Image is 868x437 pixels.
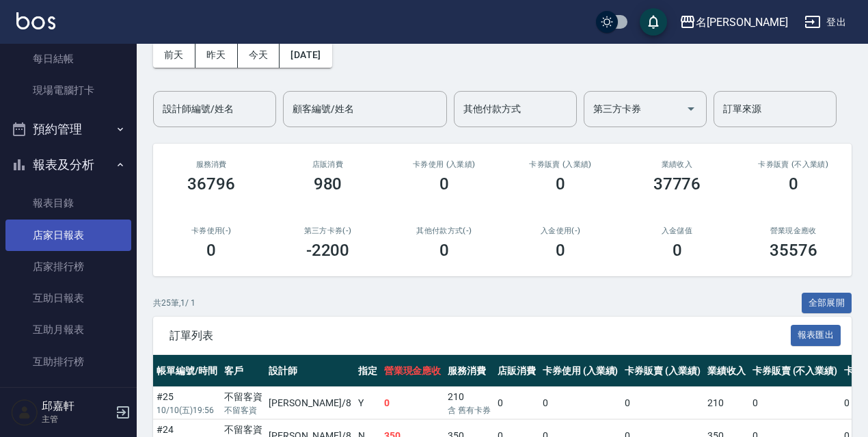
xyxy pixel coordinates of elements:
[789,174,798,194] h3: 0
[519,160,602,169] h2: 卡券販賣 (入業績)
[5,220,131,251] a: 店家日報表
[5,147,131,183] button: 報表及分析
[224,404,262,416] p: 不留客資
[5,282,131,314] a: 互助日報表
[621,355,704,387] th: 卡券販賣 (入業績)
[519,226,602,235] h2: 入金使用(-)
[439,241,449,260] h3: 0
[5,378,131,409] a: 互助點數明細
[539,387,622,419] td: 0
[539,355,622,387] th: 卡券使用 (入業績)
[153,387,221,419] td: #25
[752,226,835,235] h2: 營業現金應收
[265,387,354,419] td: [PERSON_NAME] /8
[169,329,791,343] span: 訂單列表
[494,355,539,387] th: 店販消費
[791,325,841,346] button: 報表匯出
[355,387,381,419] td: Y
[5,346,131,378] a: 互助排行榜
[381,355,445,387] th: 營業現金應收
[5,314,131,345] a: 互助月報表
[674,8,794,36] button: 名[PERSON_NAME]
[673,241,682,260] h3: 0
[704,355,749,387] th: 業績收入
[157,404,217,416] p: 10/10 (五) 19:56
[221,355,266,387] th: 客戶
[791,328,841,341] a: 報表匯出
[770,241,817,260] h3: 35576
[16,12,55,29] img: Logo
[403,226,486,235] h2: 其他付款方式(-)
[444,387,494,419] td: 210
[439,174,449,194] h3: 0
[403,160,486,169] h2: 卡券使用 (入業績)
[280,42,331,68] button: [DATE]
[153,42,195,68] button: 前天
[224,423,262,437] div: 不留客資
[556,241,565,260] h3: 0
[752,160,835,169] h2: 卡券販賣 (不入業績)
[5,187,131,219] a: 報表目錄
[5,111,131,147] button: 預約管理
[749,355,841,387] th: 卡券販賣 (不入業績)
[169,226,253,235] h2: 卡券使用(-)
[306,241,350,260] h3: -2200
[11,399,38,426] img: Person
[355,355,381,387] th: 指定
[448,404,491,416] p: 含 舊有卡券
[704,387,749,419] td: 210
[635,226,718,235] h2: 入金儲值
[169,160,253,169] h3: 服務消費
[42,399,111,413] h5: 邱嘉軒
[224,390,262,404] div: 不留客資
[802,293,852,314] button: 全部展開
[381,387,445,419] td: 0
[749,387,841,419] td: 0
[265,355,354,387] th: 設計師
[42,413,111,425] p: 主管
[206,241,216,260] h3: 0
[680,98,702,120] button: Open
[5,251,131,282] a: 店家排行榜
[5,43,131,75] a: 每日結帳
[286,160,369,169] h2: 店販消費
[187,174,235,194] h3: 36796
[799,10,852,35] button: 登出
[556,174,565,194] h3: 0
[653,174,701,194] h3: 37776
[314,174,342,194] h3: 980
[286,226,369,235] h2: 第三方卡券(-)
[640,8,667,36] button: save
[153,355,221,387] th: 帳單編號/時間
[444,355,494,387] th: 服務消費
[621,387,704,419] td: 0
[696,14,788,31] div: 名[PERSON_NAME]
[5,75,131,106] a: 現場電腦打卡
[635,160,718,169] h2: 業績收入
[153,297,195,309] p: 共 25 筆, 1 / 1
[195,42,238,68] button: 昨天
[494,387,539,419] td: 0
[238,42,280,68] button: 今天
